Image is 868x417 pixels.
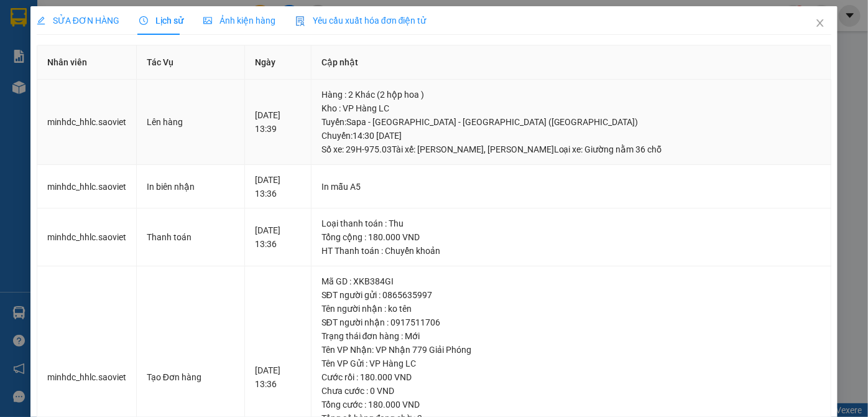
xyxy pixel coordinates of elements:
[321,217,821,230] div: Loại thanh toán : Thu
[255,108,301,136] div: [DATE] 13:39
[321,384,821,398] div: Chưa cước : 0 VND
[203,16,275,26] span: Ảnh kiện hàng
[139,16,148,25] span: clock-circle
[255,173,301,200] div: [DATE] 13:36
[203,16,212,25] span: picture
[321,115,821,156] div: Tuyến : Sapa - [GEOGRAPHIC_DATA] - [GEOGRAPHIC_DATA] ([GEOGRAPHIC_DATA]) Chuyến: 14:30 [DATE] Số ...
[321,180,821,194] div: In mẫu A5
[321,343,821,357] div: Tên VP Nhận: VP Nhận 779 Giải Phóng
[295,16,305,26] img: icon
[321,398,821,411] div: Tổng cước : 180.000 VND
[321,101,821,115] div: Kho : VP Hàng LC
[321,230,821,244] div: Tổng cộng : 180.000 VND
[321,370,821,384] div: Cước rồi : 180.000 VND
[139,16,183,26] span: Lịch sử
[37,80,137,165] td: minhdc_hhlc.saoviet
[137,45,245,80] th: Tác Vụ
[321,88,821,101] div: Hàng : 2 Khác (2 hộp hoa )
[37,45,137,80] th: Nhân viên
[37,16,45,25] span: edit
[321,357,821,370] div: Tên VP Gửi : VP Hàng LC
[321,274,821,288] div: Mã GD : XKB384GI
[312,45,831,80] th: Cập nhật
[295,16,427,26] span: Yêu cầu xuất hóa đơn điện tử
[37,16,119,26] span: SỬA ĐƠN HÀNG
[147,370,234,384] div: Tạo Đơn hàng
[321,302,821,316] div: Tên người nhận : ko tên
[815,18,825,28] span: close
[321,316,821,329] div: SĐT người nhận : 0917511706
[147,230,234,244] div: Thanh toán
[147,115,234,129] div: Lên hàng
[37,165,137,209] td: minhdc_hhlc.saoviet
[321,244,821,258] div: HT Thanh toán : Chuyển khoản
[245,45,312,80] th: Ngày
[803,6,838,41] button: Close
[255,363,301,391] div: [DATE] 13:36
[321,329,821,343] div: Trạng thái đơn hàng : Mới
[147,180,234,194] div: In biên nhận
[37,208,137,266] td: minhdc_hhlc.saoviet
[255,223,301,251] div: [DATE] 13:36
[321,288,821,302] div: SĐT người gửi : 0865635997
